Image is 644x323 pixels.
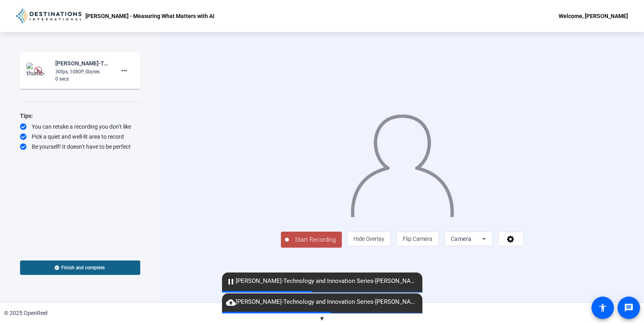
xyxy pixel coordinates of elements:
div: © 2025 OpenReel [4,309,47,317]
div: You can retake a recording you don’t like [20,123,140,131]
div: [PERSON_NAME]-Technology and Innovation Series-[PERSON_NAME] - Measuring What Matters with AI-175... [55,59,109,68]
span: Camera [451,236,472,242]
span: [PERSON_NAME]-Technology and Innovation Series-[PERSON_NAME] - The Leader-s Guide to AI Governanc... [222,277,422,286]
mat-icon: cloud_upload [226,298,236,307]
img: OpenReel logo [16,8,81,24]
img: overlay [349,108,454,217]
mat-icon: more_horiz [119,66,129,75]
mat-icon: pause [226,277,236,287]
mat-icon: accessibility [598,303,608,313]
button: Start Recording [281,232,342,248]
button: Hide Overlay [347,232,391,246]
img: thumb-nail [26,63,50,79]
mat-icon: message [624,303,634,313]
div: 0 secs [55,75,109,83]
div: Pick a quiet and well-lit area to record [20,133,140,141]
img: Preview is unavailable [34,67,42,75]
p: [PERSON_NAME] - Measuring What Matters with AI [85,11,214,21]
div: Be yourself! It doesn’t have to be perfect [20,143,140,151]
div: Tips: [20,111,140,121]
span: Hide Overlay [353,236,384,242]
div: 30fps, 1080P, 0bytes [55,68,109,75]
span: Finish and complete [61,264,105,271]
span: Start Recording [289,235,342,244]
button: Flip Camera [396,232,439,246]
div: Welcome, [PERSON_NAME] [559,11,628,21]
span: Flip Camera [403,236,432,242]
span: [PERSON_NAME]-Technology and Innovation Series-[PERSON_NAME] - Measuring What Matters with AI-175... [222,297,422,307]
span: ▼ [319,315,325,322]
button: Finish and complete [20,260,140,275]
